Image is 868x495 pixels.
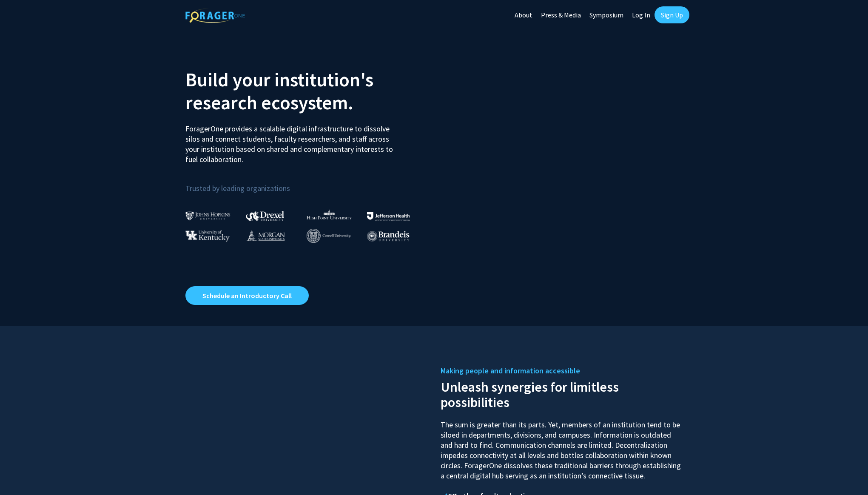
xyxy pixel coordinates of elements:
img: High Point University [307,209,352,219]
img: University of Kentucky [185,230,230,242]
img: Drexel University [246,211,284,221]
img: Thomas Jefferson University [367,212,410,220]
h2: Build your institution's research ecosystem. [185,68,428,114]
a: Opens in a new tab [185,286,309,305]
img: Morgan State University [246,230,285,241]
h2: Unleash synergies for limitless possibilities [441,377,683,410]
p: Trusted by leading organizations [185,171,428,195]
img: ForagerOne Logo [185,8,245,23]
img: Brandeis University [367,231,410,242]
p: ForagerOne provides a scalable digital infrastructure to dissolve silos and connect students, fac... [185,117,399,165]
img: Cornell University [307,229,351,243]
img: Johns Hopkins University [185,211,231,220]
a: Sign Up [655,6,689,23]
h5: Making people and information accessible [441,364,683,377]
p: The sum is greater than its parts. Yet, members of an institution tend to be siloed in department... [441,412,683,481]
